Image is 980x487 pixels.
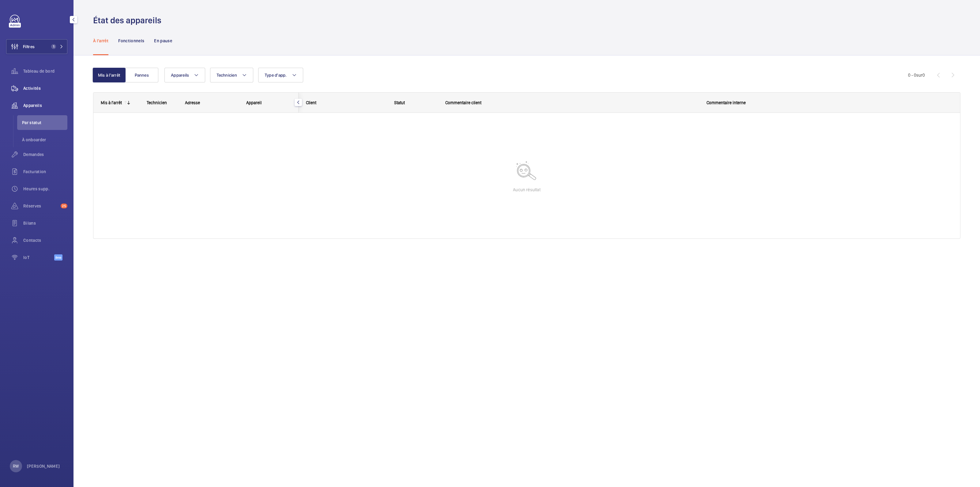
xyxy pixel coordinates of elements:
p: [PERSON_NAME] [27,463,60,469]
span: Statut [394,100,405,105]
span: Beta [54,254,62,261]
span: Technicien [147,100,167,105]
p: RW [13,463,19,469]
div: Appareil [246,100,291,105]
span: Technicien [217,73,237,78]
button: Technicien [210,68,253,82]
button: Appareils [164,68,205,82]
span: Activités [23,85,67,91]
p: À l'arrêt [93,38,108,44]
span: Commentaire client [445,100,481,105]
p: En pause [154,38,172,44]
span: Type d'app. [265,73,287,78]
span: Heures supp. [23,186,67,192]
button: Filtres1 [6,39,67,54]
span: Tableau de bord [23,68,67,74]
span: Commentaire interne [707,100,746,105]
h1: État des appareils [93,15,165,26]
span: Client [306,100,316,105]
div: Mis à l'arrêt [101,100,122,105]
span: Réserves [23,203,58,209]
span: Bilans [23,220,67,226]
span: Par statut [22,120,67,126]
button: Pannes [125,68,158,82]
span: 0 - 0 0 [908,73,925,77]
span: Facturation [23,169,67,175]
span: À onboarder [22,137,67,143]
span: IoT [23,254,54,261]
span: sur [916,73,922,78]
span: Demandes [23,151,67,158]
button: Type d'app. [258,68,303,82]
span: Appareils [171,73,189,78]
p: Fonctionnels [118,38,144,44]
span: Filtres [23,44,35,50]
button: Mis à l'arrêt [92,68,126,82]
span: 25 [61,204,67,208]
span: Adresse [185,100,200,105]
span: 1 [51,44,56,49]
span: Contacts [23,237,67,243]
span: Appareils [23,102,67,108]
